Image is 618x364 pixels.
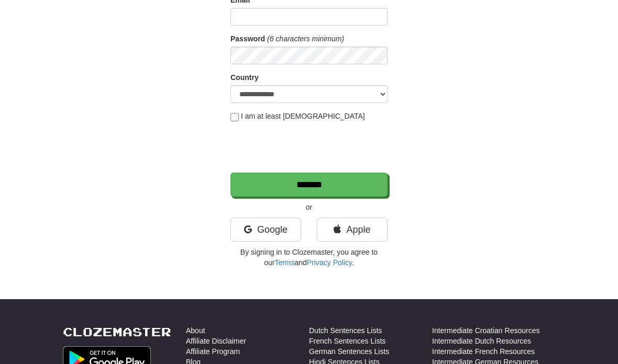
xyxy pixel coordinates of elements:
a: Intermediate Croatian Resources [432,325,539,336]
a: Privacy Policy [307,258,352,267]
a: French Sentences Lists [309,336,385,346]
p: or [230,202,388,212]
iframe: reCAPTCHA [230,127,390,167]
a: Apple [317,218,388,242]
label: I am at least [DEMOGRAPHIC_DATA] [230,111,365,121]
a: Affiliate Disclaimer [186,336,246,346]
a: Dutch Sentences Lists [309,325,382,336]
a: Intermediate French Resources [432,346,535,357]
a: Affiliate Program [186,346,240,357]
input: I am at least [DEMOGRAPHIC_DATA] [230,113,239,121]
em: (6 characters minimum) [267,35,344,43]
a: Terms [274,258,294,267]
a: German Sentences Lists [309,346,389,357]
a: About [186,325,205,336]
a: Google [230,218,301,242]
p: By signing in to Clozemaster, you agree to our and . [230,247,388,268]
a: Clozemaster [63,325,171,338]
label: Password [230,33,265,44]
label: Country [230,72,259,83]
a: Intermediate Dutch Resources [432,336,531,346]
